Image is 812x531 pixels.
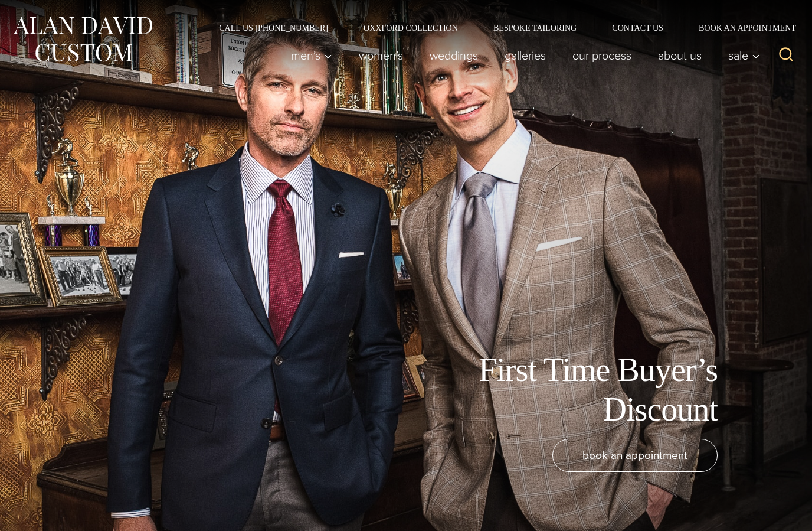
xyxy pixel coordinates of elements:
[728,50,760,61] span: Sale
[582,447,687,464] span: book an appointment
[476,24,594,32] a: Bespoke Tailoring
[552,439,718,472] a: book an appointment
[492,44,559,67] a: Galleries
[346,44,417,67] a: Women’s
[452,350,718,429] h1: First Time Buyer’s Discount
[681,24,800,32] a: Book an Appointment
[594,24,681,32] a: Contact Us
[291,50,332,61] span: Men’s
[278,44,767,67] nav: Primary Navigation
[559,44,645,67] a: Our Process
[772,41,800,70] button: View Search Form
[12,13,153,66] img: Alan David Custom
[645,44,715,67] a: About Us
[201,24,800,32] nav: Secondary Navigation
[417,44,492,67] a: weddings
[201,24,346,32] a: Call Us [PHONE_NUMBER]
[346,24,476,32] a: Oxxford Collection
